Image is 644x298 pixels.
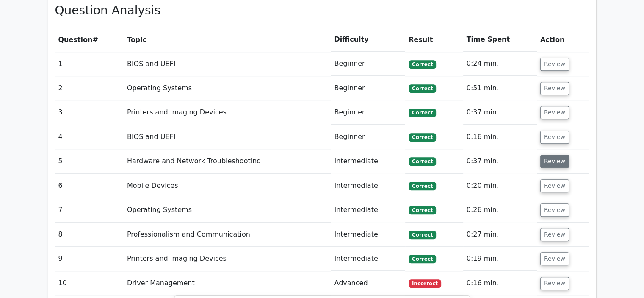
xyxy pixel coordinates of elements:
button: Review [540,277,569,290]
td: 0:19 min. [463,247,537,271]
td: Operating Systems [124,198,331,222]
td: 0:26 min. [463,198,537,222]
button: Review [540,155,569,168]
span: Correct [409,231,436,239]
th: Difficulty [331,28,405,52]
td: Beginner [331,76,405,100]
td: Beginner [331,52,405,76]
td: Driver Management [124,271,331,295]
span: Correct [409,255,436,263]
td: Intermediate [331,149,405,173]
td: BIOS and UEFI [124,125,331,149]
td: 1 [55,52,124,76]
span: Correct [409,60,436,69]
td: Professionalism and Communication [124,223,331,247]
button: Review [540,82,569,95]
td: 0:27 min. [463,223,537,247]
td: 5 [55,149,124,173]
th: Topic [124,28,331,52]
td: 4 [55,125,124,149]
td: 0:16 min. [463,125,537,149]
span: Correct [409,133,436,142]
td: Operating Systems [124,76,331,100]
th: Time Spent [463,28,537,52]
td: 0:20 min. [463,174,537,198]
span: Incorrect [409,279,441,288]
th: # [55,28,124,52]
span: Correct [409,206,436,214]
td: 2 [55,76,124,100]
td: Advanced [331,271,405,295]
td: 10 [55,271,124,295]
span: Correct [409,84,436,93]
td: 0:24 min. [463,52,537,76]
span: Question [58,36,93,44]
td: Hardware and Network Troubleshooting [124,149,331,173]
button: Review [540,106,569,119]
td: Intermediate [331,198,405,222]
td: 9 [55,247,124,271]
button: Review [540,179,569,192]
td: 0:37 min. [463,149,537,173]
td: Intermediate [331,223,405,247]
th: Action [537,28,589,52]
td: Beginner [331,125,405,149]
button: Review [540,58,569,71]
button: Review [540,228,569,241]
td: 0:16 min. [463,271,537,295]
button: Review [540,252,569,265]
td: 0:51 min. [463,76,537,100]
td: Beginner [331,100,405,125]
button: Review [540,203,569,217]
span: Correct [409,109,436,117]
th: Result [405,28,463,52]
td: 6 [55,174,124,198]
td: 7 [55,198,124,222]
td: 8 [55,223,124,247]
td: 3 [55,100,124,125]
span: Correct [409,182,436,190]
h3: Question Analysis [55,3,589,18]
td: BIOS and UEFI [124,52,331,76]
td: Intermediate [331,174,405,198]
td: Mobile Devices [124,174,331,198]
td: Printers and Imaging Devices [124,100,331,125]
td: Printers and Imaging Devices [124,247,331,271]
td: Intermediate [331,247,405,271]
button: Review [540,131,569,144]
td: 0:37 min. [463,100,537,125]
span: Correct [409,157,436,166]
